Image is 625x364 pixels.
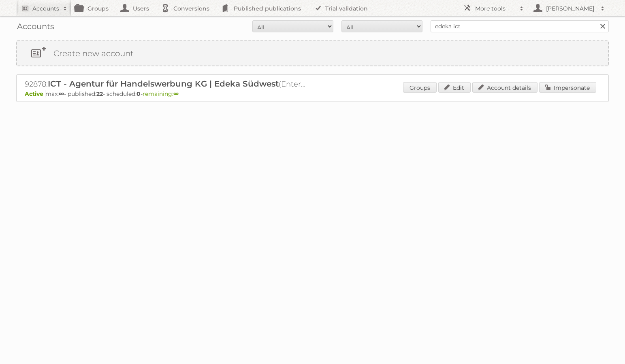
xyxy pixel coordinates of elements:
a: Impersonate [539,82,596,93]
h2: Accounts [32,4,59,13]
h2: [PERSON_NAME] [544,4,597,13]
a: Account details [472,82,538,93]
strong: ∞ [59,90,64,97]
strong: 0 [137,90,141,97]
strong: 22 [96,90,103,97]
h2: 92878: (Enterprise ∞) - TRIAL [25,79,308,89]
p: max: - published: - scheduled: - [25,90,600,97]
span: Active [25,90,45,97]
h2: More tools [475,4,516,13]
span: ICT - Agentur für Handelswerbung KG | Edeka Südwest [48,79,279,89]
a: Groups [403,82,437,93]
span: remaining: [143,90,179,97]
a: Edit [438,82,471,93]
a: Create new account [17,41,608,66]
strong: ∞ [173,90,179,97]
